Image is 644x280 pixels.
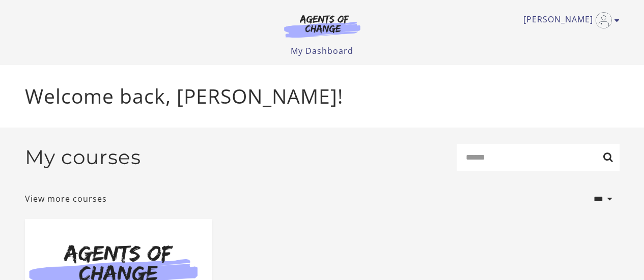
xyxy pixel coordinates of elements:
[523,12,614,28] a: Toggle menu
[291,45,353,56] a: My Dashboard
[273,14,371,38] img: Agents of Change Logo
[25,193,107,205] a: View more courses
[25,81,620,111] p: Welcome back, [PERSON_NAME]!
[25,145,141,169] h2: My courses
